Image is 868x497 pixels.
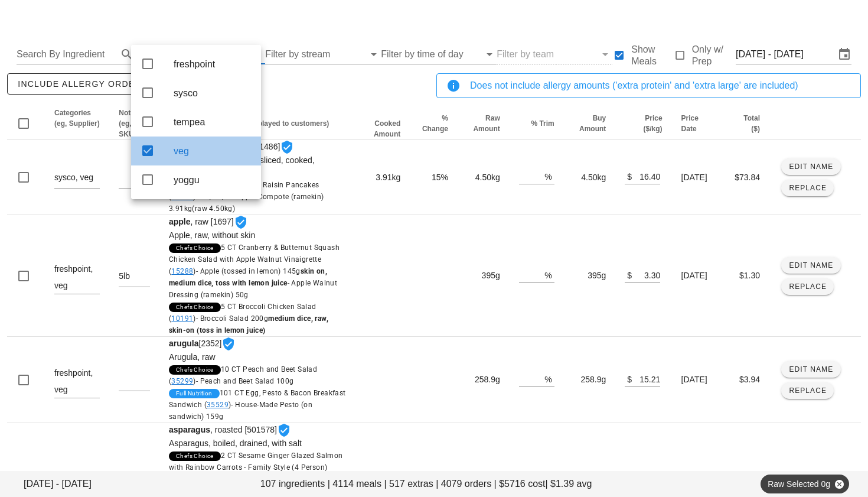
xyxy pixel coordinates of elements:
[169,365,317,385] span: 10 CT Peach and Beet Salad ( )
[672,108,720,140] th: Price Date: Not sorted. Activate to sort ascending.
[381,45,497,64] div: Filter by time of day
[672,140,720,215] td: [DATE]
[544,168,554,184] div: %
[743,114,760,133] span: Total ($)
[45,108,109,140] th: Categories (eg, Supplier): Not sorted. Activate to sort ascending.
[672,215,720,337] td: [DATE]
[672,337,720,423] td: [DATE]
[788,261,833,269] span: Edit Name
[473,114,500,133] span: Raw Amount
[174,59,252,70] div: freshpoint
[564,215,616,337] td: 395g
[207,401,229,409] a: 35529
[169,339,347,423] span: [2352]
[171,377,193,385] a: 35299
[735,173,760,182] span: $73.84
[169,217,191,226] strong: apple
[788,365,833,373] span: Edit Name
[169,303,328,334] span: 5 CT Broccoli Chicken Salad ( )
[176,243,214,253] span: Chefs Choice
[631,44,673,67] label: Show Meals
[54,109,100,128] span: Categories (eg, Supplier)
[169,339,199,348] strong: arugula
[564,140,616,215] td: 4.50kg
[545,477,592,491] span: | $1.39 avg
[458,337,510,423] td: 258.9g
[579,114,606,133] span: Buy Amount
[644,114,663,133] span: Price ($/kg)
[739,375,760,384] span: $3.94
[169,217,347,336] span: , raw [1697]
[7,73,158,95] button: include allergy orders
[510,108,564,140] th: % Trim: Not sorted. Activate to sort ascending.
[781,180,834,196] button: Replace
[788,184,827,192] span: Replace
[781,158,841,175] button: Edit Name
[17,79,148,89] span: include allergy orders
[625,168,632,184] div: $
[458,108,510,140] th: Raw Amount: Not sorted. Activate to sort ascending.
[458,215,510,337] td: 395g
[169,401,312,421] span: - House-Made Pesto (on sandwich) 159g
[410,108,458,140] th: % Change: Not sorted. Activate to sort ascending.
[376,173,400,182] span: 3.91kg
[615,108,671,140] th: Price ($/kg): Not sorted. Activate to sort ascending.
[781,361,841,378] button: Edit Name
[531,119,554,128] span: % Trim
[719,108,769,140] th: Total ($): Not sorted. Activate to sort ascending.
[470,79,851,93] div: Does not include allergy amounts ('extra protein' and 'extra large' are included)
[422,114,448,133] span: % Change
[432,173,448,182] span: 15%
[169,243,340,299] span: 5 CT Cranberry & Butternut Squash Chicken Salad with Apple Walnut Vinaigrette ( )
[192,204,235,213] span: (raw 4.50kg)
[544,371,554,386] div: %
[788,386,827,395] span: Replace
[458,140,510,215] td: 4.50kg
[564,108,616,140] th: Buy Amount: Not sorted. Activate to sort ascending.
[174,174,252,186] div: yoggu
[374,119,400,138] span: Cooked Amount
[171,267,193,275] a: 15288
[169,389,346,421] span: 101 CT Egg, Pesto & Bacon Breakfast Sandwich ( )
[169,451,347,483] span: 2 CT Sesame Ginger Glazed Salmon with Rainbow Carrots - Family Style (4 Person) ( )
[174,87,252,99] div: sysco
[357,108,410,140] th: Cooked Amount: Not sorted. Activate to sort ascending.
[171,314,193,323] a: 10191
[265,45,381,64] div: Filter by stream
[788,282,827,291] span: Replace
[834,479,844,489] button: Close
[768,475,842,493] span: Raw Selected 0g
[681,114,699,133] span: Price Date
[739,271,760,280] span: $1.30
[781,382,834,399] button: Replace
[169,425,210,434] strong: asparagus
[625,371,632,386] div: $
[692,44,736,67] label: Only w/ Prep
[174,116,252,128] div: tempea
[788,163,833,171] span: Edit Name
[169,230,255,240] span: Apple, raw, without skin
[625,267,632,282] div: $
[781,278,834,295] button: Replace
[781,257,841,274] button: Edit Name
[119,109,138,138] span: Notes (eg, SKU)
[564,337,616,423] td: 258.9g
[176,303,214,312] span: Chefs Choice
[176,451,214,461] span: Chefs Choice
[109,108,159,140] th: Notes (eg, SKU): Not sorted. Activate to sort ascending.
[169,352,216,362] span: Arugula, raw
[169,438,302,448] span: Asparagus, boiled, drained, with salt
[176,365,214,375] span: Chefs Choice
[196,377,294,385] span: - Peach and Beet Salad 100g
[176,389,213,398] span: Full Nutrition
[169,267,327,287] span: - Apple (tossed in lemon) 145g
[544,267,554,282] div: %
[169,314,328,334] span: - Broccoli Salad 200g
[174,145,252,157] div: veg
